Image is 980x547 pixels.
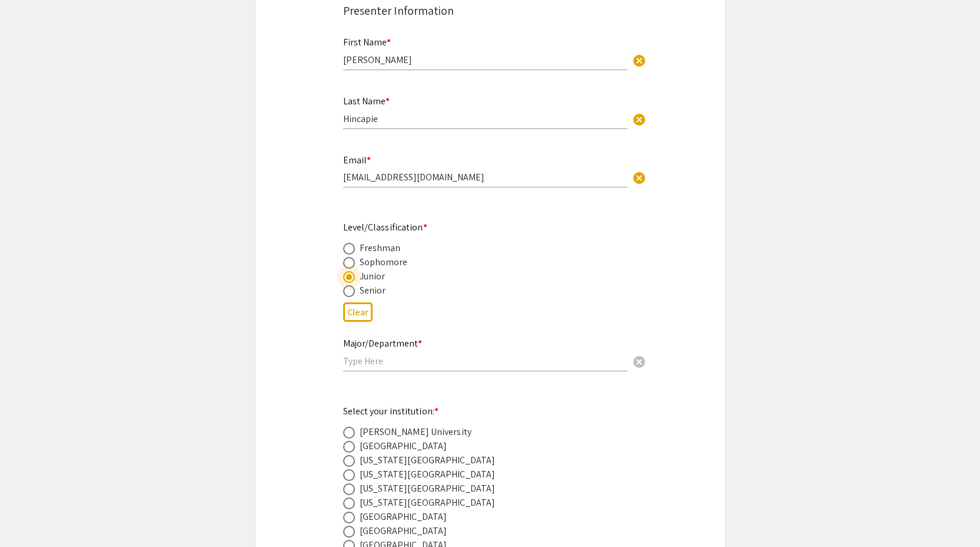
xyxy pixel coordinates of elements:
[627,350,651,373] button: Clear
[627,107,651,130] button: Clear
[360,524,447,538] div: [GEOGRAPHIC_DATA]
[343,36,391,48] mat-label: First Name
[343,54,627,66] input: Type Here
[632,355,646,369] span: cancel
[343,113,627,125] input: Type Here
[360,439,447,453] div: [GEOGRAPHIC_DATA]
[360,496,496,510] div: [US_STATE][GEOGRAPHIC_DATA]
[343,154,371,166] mat-label: Email
[360,269,386,284] div: Junior
[360,482,496,496] div: [US_STATE][GEOGRAPHIC_DATA]
[360,425,471,439] div: [PERSON_NAME] University
[343,221,427,233] mat-label: Level/Classification
[360,467,496,482] div: [US_STATE][GEOGRAPHIC_DATA]
[360,453,496,467] div: [US_STATE][GEOGRAPHIC_DATA]
[343,171,627,183] input: Type Here
[627,166,651,189] button: Clear
[343,95,390,107] mat-label: Last Name
[632,113,646,127] span: cancel
[360,255,408,269] div: Sophomore
[632,171,646,185] span: cancel
[9,494,50,538] iframe: Chat
[360,284,386,298] div: Senior
[343,2,637,19] div: Presenter Information
[360,510,447,524] div: [GEOGRAPHIC_DATA]
[632,54,646,68] span: cancel
[627,48,651,71] button: Clear
[343,337,422,350] mat-label: Major/Department
[343,302,373,322] button: Clear
[343,405,439,417] mat-label: Select your institution:
[360,241,401,255] div: Freshman
[343,355,627,367] input: Type Here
